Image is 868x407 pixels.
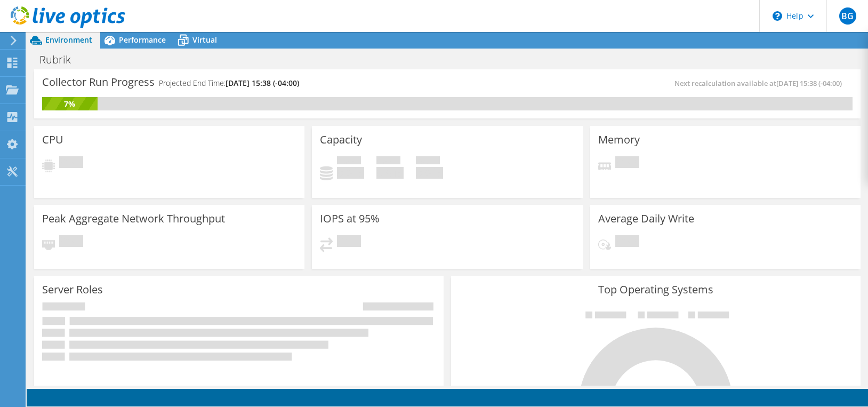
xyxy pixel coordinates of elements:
[119,35,166,45] span: Performance
[59,156,83,171] span: Pending
[337,167,364,179] h4: 0 GiB
[615,156,639,171] span: Pending
[192,35,217,45] span: Virtual
[45,35,92,45] span: Environment
[416,167,443,179] h4: 0 GiB
[459,284,853,296] h3: Top Operating Systems
[35,54,87,66] h1: Rubrik
[776,78,842,88] span: [DATE] 15:38 (-04:00)
[320,134,362,146] h3: Capacity
[674,78,847,88] span: Next recalculation available at
[839,7,856,25] span: BG
[773,11,782,21] svg: \n
[337,235,361,250] span: Pending
[42,213,225,225] h3: Peak Aggregate Network Throughput
[226,78,299,88] span: [DATE] 15:38 (-04:00)
[42,98,98,110] div: 7%
[598,134,640,146] h3: Memory
[416,156,440,167] span: Total
[615,235,639,250] span: Pending
[320,213,380,225] h3: IOPS at 95%
[376,156,400,167] span: Free
[42,134,63,146] h3: CPU
[337,156,361,167] span: Used
[376,167,404,179] h4: 0 GiB
[598,213,694,225] h3: Average Daily Write
[42,284,103,296] h3: Server Roles
[59,235,83,250] span: Pending
[159,77,299,89] h4: Projected End Time:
